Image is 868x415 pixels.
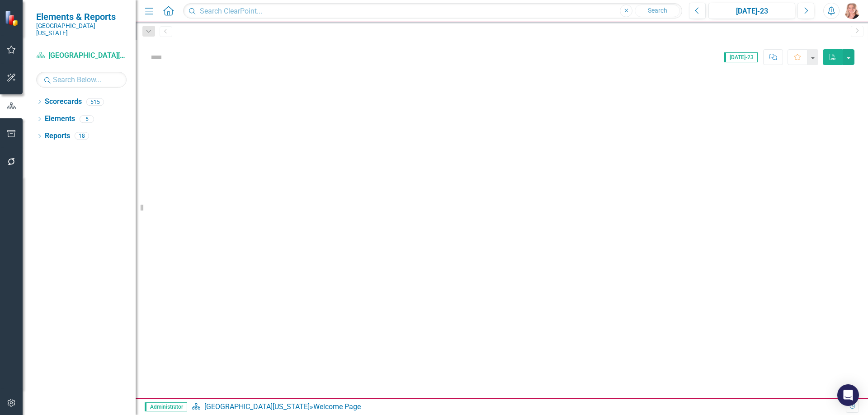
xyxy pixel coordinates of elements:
[708,3,795,19] button: [DATE]-23
[36,72,127,88] input: Search Below...
[75,132,89,140] div: 18
[149,50,164,65] img: Not Defined
[36,22,127,37] small: [GEOGRAPHIC_DATA][US_STATE]
[648,7,667,14] span: Search
[204,402,310,411] a: [GEOGRAPHIC_DATA][US_STATE]
[837,384,859,406] div: Open Intercom Messenger
[145,402,187,411] span: Administrator
[36,11,127,22] span: Elements & Reports
[45,97,82,107] a: Scorecards
[844,3,860,19] img: Tiffany LaCoste
[183,3,682,19] input: Search ClearPoint...
[45,114,75,124] a: Elements
[5,10,20,26] img: ClearPoint Strategy
[313,402,361,411] div: Welcome Page
[192,402,846,412] div: »
[80,115,94,123] div: 5
[86,98,104,106] div: 515
[45,131,70,141] a: Reports
[36,51,127,61] a: [GEOGRAPHIC_DATA][US_STATE]
[712,6,792,17] div: [DATE]-23
[635,5,680,17] button: Search
[724,52,758,62] span: [DATE]-23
